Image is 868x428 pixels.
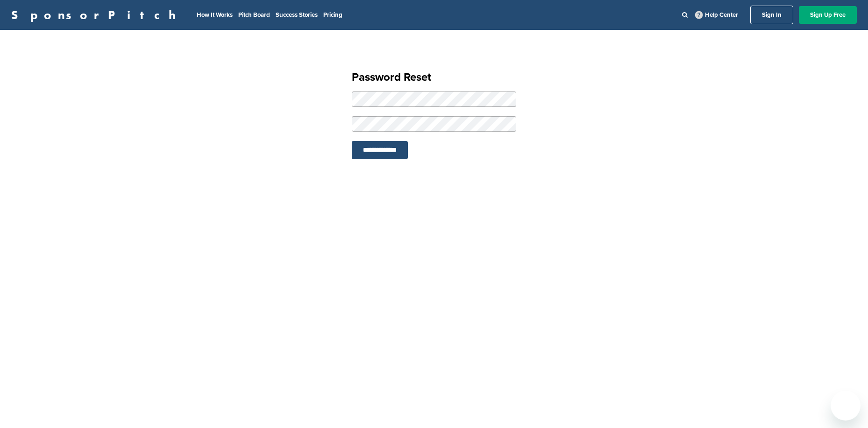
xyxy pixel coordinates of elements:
h1: Password Reset [352,69,516,86]
a: Sign Up Free [799,6,857,24]
a: Sign In [750,6,793,24]
a: Success Stories [276,11,318,19]
a: SponsorPitch [11,9,182,21]
a: Pitch Board [238,11,270,19]
a: Help Center [693,9,740,21]
a: Pricing [323,11,342,19]
iframe: Button to launch messaging window [831,391,861,421]
a: How It Works [197,11,233,19]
